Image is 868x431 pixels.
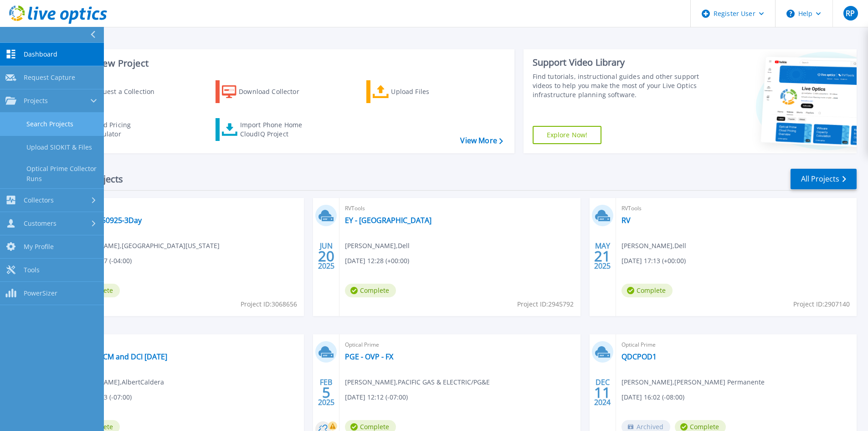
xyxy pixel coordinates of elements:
div: Upload Files [391,83,464,101]
a: All Projects [791,169,857,189]
a: View More [460,136,503,145]
span: 21 [594,252,611,260]
span: Customers [24,219,56,228]
div: Download Collector [239,83,312,101]
span: Tools [24,266,40,274]
a: PGE - OVP - FX [345,352,393,361]
div: FEB 2025 [318,376,335,409]
span: My Profile [24,243,54,251]
span: [PERSON_NAME] , [PERSON_NAME] Permanente [621,377,765,387]
span: [DATE] 16:02 (-08:00) [621,392,684,402]
span: Complete [621,284,673,297]
span: Request Capture [24,73,75,82]
h3: Start a New Project [65,58,503,68]
a: EY - [GEOGRAPHIC_DATA] [345,216,431,225]
span: RVTools [345,203,575,213]
span: Project ID: 2907140 [793,299,850,309]
span: PowerSizer [24,289,57,297]
span: [PERSON_NAME] , [GEOGRAPHIC_DATA][US_STATE] [69,241,220,251]
span: Project ID: 3068656 [241,299,297,309]
a: VxRail20250925-3Day [69,216,142,225]
span: 11 [594,389,611,396]
span: [DATE] 17:13 (+00:00) [621,256,686,266]
span: [PERSON_NAME] , PACIFIC GAS & ELECTRIC/PG&E [345,377,490,387]
span: Optical Prime [621,340,851,350]
span: Optical Prime [69,203,298,213]
div: Cloud Pricing Calculator [89,120,162,139]
span: Projects [24,97,48,105]
span: [PERSON_NAME] , AlbertCaldera [69,377,164,387]
div: DEC 2024 [594,376,611,409]
a: Explore Now! [533,126,602,144]
span: 20 [318,252,334,260]
span: Optical Prime [345,340,575,350]
span: Dashboard [24,50,57,58]
span: Project ID: 2945792 [517,299,574,309]
div: Request a Collection [91,83,164,101]
div: MAY 2025 [594,239,611,273]
span: 5 [322,389,330,396]
a: LACCD - DCM and DCI [DATE] [69,352,167,361]
span: [DATE] 12:28 (+00:00) [345,256,409,266]
span: Complete [345,284,396,297]
span: [PERSON_NAME] , Dell [345,241,410,251]
a: Download Collector [216,80,317,103]
a: Upload Files [366,80,468,103]
span: [PERSON_NAME] , Dell [621,241,686,251]
a: Request a Collection [65,80,166,103]
div: Find tutorials, instructional guides and other support videos to help you make the most of your L... [533,72,703,99]
a: RV [621,216,631,225]
a: QDCPOD1 [621,352,657,361]
span: RVTools [621,203,851,213]
div: Import Phone Home CloudIQ Project [240,120,311,139]
span: RP [846,10,855,17]
div: Support Video Library [533,57,703,68]
span: [DATE] 12:12 (-07:00) [345,392,408,402]
span: Optical Prime [69,340,298,350]
span: Collectors [24,196,54,204]
div: JUN 2025 [318,239,335,273]
a: Cloud Pricing Calculator [65,118,166,141]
